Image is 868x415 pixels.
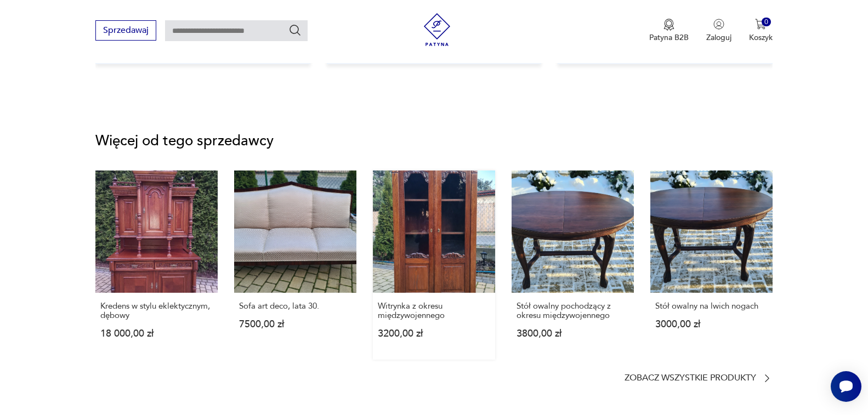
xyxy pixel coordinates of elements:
[706,32,731,43] p: Zaloguj
[649,19,689,43] a: Ikona medaluPatyna B2B
[100,302,213,320] p: Kredens w stylu eklektycznym, dębowy
[706,19,731,43] button: Zaloguj
[517,302,629,320] p: Stół owalny pochodzący z okresu międzywojennego
[649,19,689,43] button: Patyna B2B
[831,371,861,402] iframe: Smartsupp widget button
[95,20,156,41] button: Sprzedawaj
[234,170,356,360] a: Sofa art deco, lata 30.Sofa art deco, lata 30.7500,00 zł
[95,170,218,360] a: Kredens w stylu eklektycznym, dębowyKredens w stylu eklektycznym, dębowy18 000,00 zł
[239,302,351,311] p: Sofa art deco, lata 30.
[713,19,724,30] img: Ikonka użytkownika
[373,170,495,360] a: Witrynka z okresu międzywojennegoWitrynka z okresu międzywojennego3200,00 zł
[663,19,674,31] img: Ikona medalu
[378,302,490,320] p: Witrynka z okresu międzywojennego
[749,32,773,43] p: Koszyk
[755,19,766,30] img: Ikona koszyka
[762,18,771,27] div: 0
[95,27,156,35] a: Sprzedawaj
[625,374,756,382] p: Zobacz wszystkie produkty
[625,373,773,384] a: Zobacz wszystkie produkty
[649,32,689,43] p: Patyna B2B
[378,329,490,338] p: 3200,00 zł
[749,19,773,43] button: 0Koszyk
[288,24,302,37] button: Szukaj
[100,329,213,338] p: 18 000,00 zł
[421,13,453,46] img: Patyna - sklep z meblami i dekoracjami vintage
[655,302,768,311] p: Stół owalny na lwich nogach
[650,170,773,360] a: Stół owalny na lwich nogachStół owalny na lwich nogach3000,00 zł
[512,170,634,360] a: Stół owalny pochodzący z okresu międzywojennegoStół owalny pochodzący z okresu międzywojennego380...
[239,320,351,329] p: 7500,00 zł
[95,134,773,147] p: Więcej od tego sprzedawcy
[655,320,768,329] p: 3000,00 zł
[517,329,629,338] p: 3800,00 zł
